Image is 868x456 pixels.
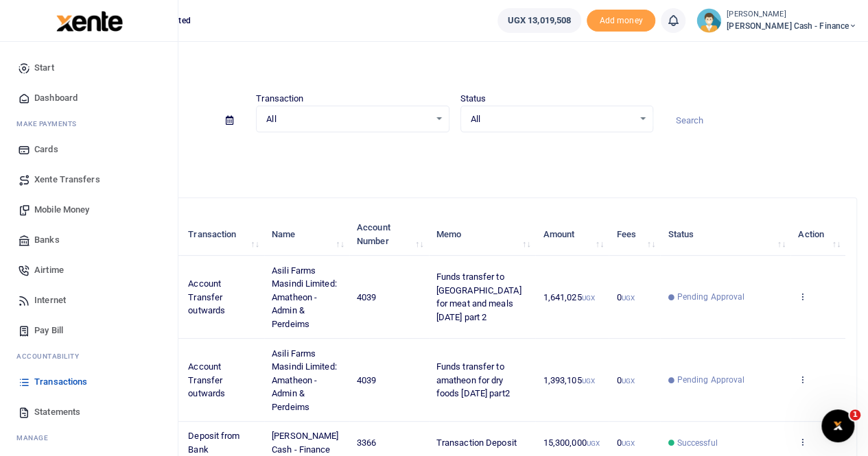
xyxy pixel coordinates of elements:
[349,213,429,256] th: Account Number: activate to sort column ascending
[587,10,655,32] span: Add money
[272,431,338,455] span: [PERSON_NAME] Cash - Finance
[27,351,79,361] span: countability
[34,91,78,105] span: Dashboard
[34,233,60,247] span: Banks
[180,213,264,256] th: Transaction: activate to sort column ascending
[34,61,54,75] span: Start
[581,294,594,302] small: UGX
[622,377,635,385] small: UGX
[471,112,633,126] span: All
[34,263,64,277] span: Airtime
[616,292,634,302] span: 0
[11,397,167,427] a: Statements
[11,83,167,113] a: Dashboard
[492,8,587,33] li: Wallet ballance
[11,367,167,397] a: Transactions
[357,375,376,385] span: 4039
[34,324,63,337] span: Pay Bill
[11,225,167,255] a: Banks
[34,405,80,419] span: Statements
[508,14,571,27] span: UGX 13,019,508
[264,213,349,256] th: Name: activate to sort column ascending
[188,278,225,315] span: Account Transfer outwards
[11,285,167,315] a: Internet
[660,213,790,256] th: Status: activate to sort column ascending
[11,165,167,195] a: Xente Transfers
[581,377,594,385] small: UGX
[34,293,66,307] span: Internet
[52,149,857,163] p: Download
[677,374,744,386] span: Pending Approval
[55,15,123,25] a: logo-small logo-large logo-large
[460,92,486,106] label: Status
[34,203,89,217] span: Mobile Money
[677,291,744,303] span: Pending Approval
[535,213,609,256] th: Amount: activate to sort column ascending
[696,8,721,33] img: profile-user
[11,255,167,285] a: Airtime
[727,20,857,32] span: [PERSON_NAME] Cash - Finance
[11,134,167,165] a: Cards
[357,437,376,448] span: 3366
[622,440,635,447] small: UGX
[543,437,599,448] span: 15,300,000
[821,409,854,442] iframe: Intercom live chat
[272,348,337,412] span: Asili Farms Masindi Limited: Amatheon - Admin & Perdeims
[543,292,594,302] span: 1,641,025
[11,427,167,448] li: M
[436,272,521,322] span: Funds transfer to [GEOGRAPHIC_DATA] for meat and meals [DATE] part 2
[849,409,860,420] span: 1
[696,8,857,33] a: profile-user [PERSON_NAME] [PERSON_NAME] Cash - Finance
[34,375,87,389] span: Transactions
[497,8,581,33] a: UGX 13,019,508
[357,292,376,302] span: 4039
[616,375,634,385] span: 0
[34,143,58,156] span: Cards
[11,315,167,346] a: Pay Bill
[727,9,857,21] small: [PERSON_NAME]
[790,213,845,256] th: Action: activate to sort column ascending
[587,10,655,32] li: Toup your wallet
[23,433,49,443] span: anage
[188,431,239,455] span: Deposit from Bank
[188,361,225,398] span: Account Transfer outwards
[52,59,857,74] h4: Transactions
[11,195,167,225] a: Mobile Money
[11,53,167,83] a: Start
[587,14,655,25] a: Add money
[586,440,599,447] small: UGX
[429,213,536,256] th: Memo: activate to sort column ascending
[543,375,594,385] span: 1,393,105
[23,119,77,129] span: ake Payments
[664,109,857,132] input: Search
[609,213,660,256] th: Fees: activate to sort column ascending
[436,437,517,448] span: Transaction Deposit
[34,173,100,187] span: Xente Transfers
[272,265,337,329] span: Asili Farms Masindi Limited: Amatheon - Admin & Perdeims
[677,437,717,449] span: Successful
[256,92,303,106] label: Transaction
[436,361,510,398] span: Funds transfer to amatheon for dry foods [DATE] part2
[56,11,123,32] img: logo-large
[266,112,429,126] span: All
[622,294,635,302] small: UGX
[616,437,634,448] span: 0
[11,346,167,367] li: Ac
[11,113,167,134] li: M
